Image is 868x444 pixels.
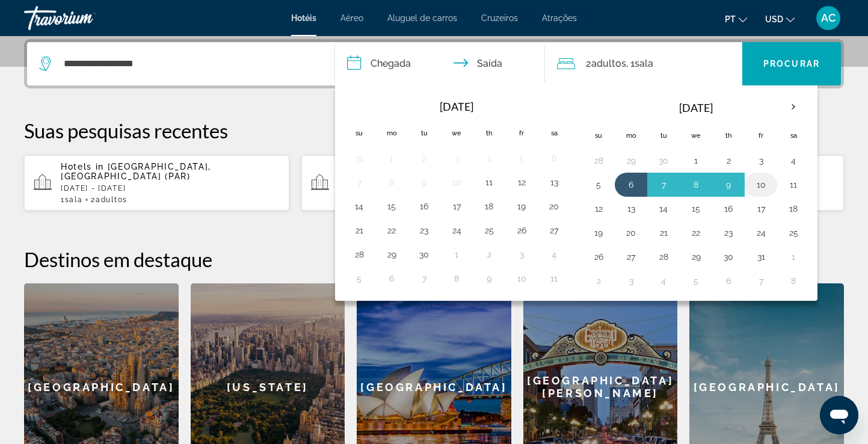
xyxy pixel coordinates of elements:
button: Day 6 [382,270,401,287]
th: [DATE] [375,93,538,120]
button: Day 26 [512,222,531,239]
button: Day 11 [479,174,499,191]
button: Check in and out dates [335,42,544,85]
button: Day 17 [447,198,466,215]
button: Day 9 [414,174,434,191]
span: 2 [586,55,626,72]
button: Day 9 [479,270,499,287]
button: Day 15 [382,198,401,215]
button: Day 22 [686,224,706,241]
a: Cruzeiros [481,13,518,23]
button: Hotels in [GEOGRAPHIC_DATA], [GEOGRAPHIC_DATA] (PAR)[DATE] - [DATE]1Sala2Adultos [24,155,289,211]
button: Day 23 [414,222,434,239]
button: Day 25 [784,224,803,241]
button: Day 10 [751,176,771,193]
h2: Destinos em destaque [24,247,844,271]
button: Day 2 [414,150,434,167]
a: Aéreo [340,13,363,23]
a: Hotéis [291,13,316,23]
span: 1 [61,196,82,204]
button: Day 1 [784,248,803,265]
button: Day 20 [621,224,641,241]
button: Day 6 [544,150,564,167]
span: Procurar [763,59,820,69]
button: Day 2 [719,152,738,169]
button: Day 29 [382,246,401,263]
button: Day 1 [447,246,466,263]
a: Aluguel de carros [387,13,457,23]
span: USD [765,14,783,24]
p: Suas pesquisas recentes [24,119,844,143]
button: Day 29 [621,152,641,169]
button: Day 7 [751,273,771,289]
button: Day 10 [512,270,531,287]
button: Day 14 [349,198,369,215]
button: Day 1 [686,152,706,169]
button: Day 3 [447,150,466,167]
button: Day 30 [654,152,673,169]
button: Day 19 [589,224,608,241]
button: Hotels in [GEOGRAPHIC_DATA], [GEOGRAPHIC_DATA] (BIO)[DATE] - [DATE]1Sala2Adultos [301,155,567,211]
button: Day 5 [349,270,369,287]
span: Sala [635,58,653,69]
span: 2 [91,196,127,204]
button: Day 8 [382,174,401,191]
button: Day 5 [686,273,706,289]
button: User Menu [813,5,844,31]
a: Travorium [24,2,144,34]
button: Day 4 [479,150,499,167]
button: Day 21 [349,222,369,239]
button: Day 13 [544,174,564,191]
button: Day 18 [479,198,499,215]
button: Day 26 [589,248,608,265]
button: Day 8 [447,270,466,287]
button: Day 15 [686,200,706,217]
button: Day 6 [621,176,641,193]
span: [GEOGRAPHIC_DATA], [GEOGRAPHIC_DATA] (PAR) [61,162,211,181]
button: Day 28 [589,152,608,169]
iframe: Botão para abrir a janela de mensagens [820,396,858,434]
button: Day 24 [751,224,771,241]
button: Day 5 [512,150,531,167]
button: Day 9 [719,176,738,193]
th: [DATE] [615,93,777,122]
button: Day 16 [719,200,738,217]
button: Day 2 [479,246,499,263]
button: Day 17 [751,200,771,217]
button: Day 18 [784,200,803,217]
span: AC [821,12,836,24]
button: Day 5 [589,176,608,193]
button: Day 4 [544,246,564,263]
button: Day 25 [479,222,499,239]
a: Atrações [542,13,577,23]
button: Day 29 [686,248,706,265]
button: Day 3 [621,273,641,289]
span: pt [725,14,736,24]
button: Day 23 [719,224,738,241]
button: Day 8 [686,176,706,193]
button: Day 30 [414,246,434,263]
span: Hotels in [61,162,104,171]
button: Day 19 [512,198,531,215]
button: Day 14 [654,200,673,217]
button: Day 12 [512,174,531,191]
button: Day 24 [447,222,466,239]
button: Day 11 [784,176,803,193]
span: , 1 [626,55,653,72]
button: Day 11 [544,270,564,287]
button: Day 28 [654,248,673,265]
button: Day 12 [589,200,608,217]
button: Day 7 [349,174,369,191]
button: Day 31 [751,248,771,265]
button: Day 27 [621,248,641,265]
button: Day 6 [719,273,738,289]
span: Adultos [591,58,626,69]
button: Day 30 [719,248,738,265]
button: Day 3 [751,152,771,169]
div: Search widget [27,42,841,85]
button: Day 7 [654,176,673,193]
button: Day 20 [544,198,564,215]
